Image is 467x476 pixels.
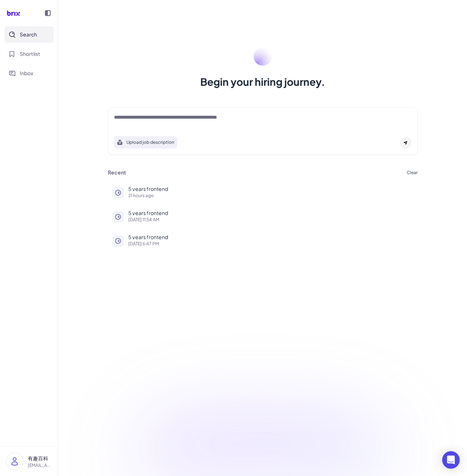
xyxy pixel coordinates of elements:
div: Open Intercom Messenger [442,451,460,469]
button: Shortlist [4,46,54,62]
h1: Begin your hiring journey. [200,74,325,89]
p: [EMAIL_ADDRESS][DOMAIN_NAME] [28,462,52,469]
p: 5 years frontend [128,186,413,191]
p: 21 hours ago [128,193,413,198]
button: 5 years frontend[DATE] 11:54 AM [108,206,418,227]
span: Inbox [20,69,33,77]
img: user_logo.png [6,453,23,470]
p: [DATE] 6:47 PM [128,242,413,246]
p: [DATE] 11:54 AM [128,218,413,222]
p: 5 years frontend [128,210,413,215]
button: Clear [407,170,418,175]
h3: Recent [108,169,126,176]
p: 5 years frontend [128,234,413,239]
button: 5 years frontend[DATE] 6:47 PM [108,230,418,251]
button: Search using job description [114,136,177,149]
button: Search [4,26,54,43]
button: Inbox [4,65,54,81]
p: 有趣百科 [28,454,52,462]
span: Shortlist [20,50,40,58]
button: 5 years frontend21 hours ago [108,182,418,203]
span: Search [20,31,37,38]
